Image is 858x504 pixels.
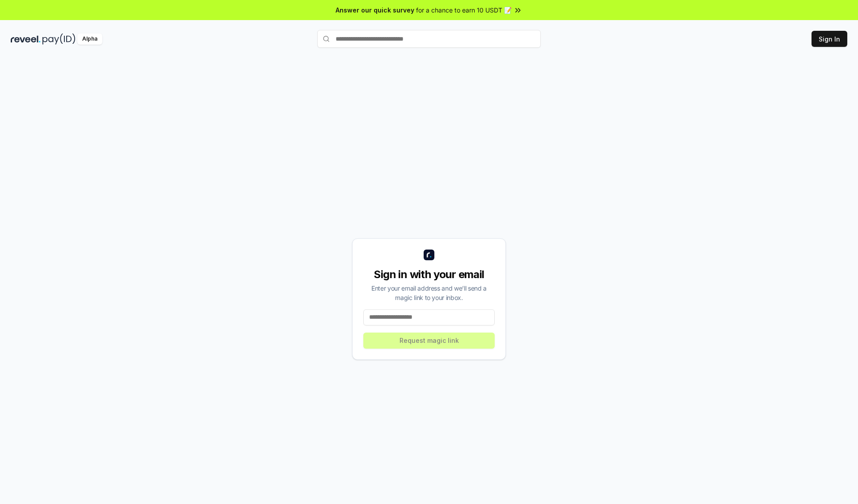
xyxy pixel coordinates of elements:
img: pay_id [42,33,76,45]
button: Sign In [812,31,847,47]
div: Alpha [77,33,102,45]
img: reveel_dark [11,33,41,45]
span: for a chance to earn 10 USDT 📝 [416,5,512,15]
span: Answer our quick survey [336,5,414,15]
div: Enter your email address and we’ll send a magic link to your inbox. [363,283,495,302]
div: Sign in with your email [363,267,495,282]
img: logo_small [424,250,434,260]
